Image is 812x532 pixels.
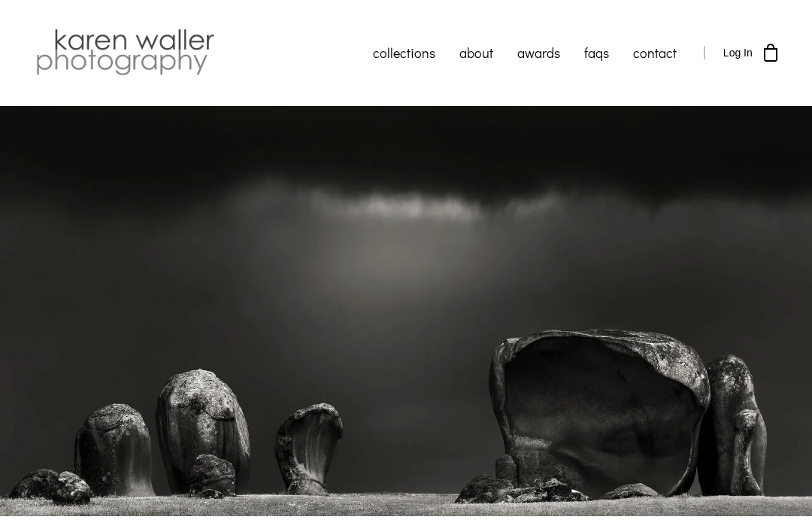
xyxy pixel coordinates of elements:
a: awards [505,34,572,71]
a: faqs [572,34,621,71]
img: Karen Waller Photography [32,26,218,79]
span: Log In [723,47,753,59]
a: collections [361,34,447,71]
a: contact [621,34,689,71]
a: about [447,34,505,71]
